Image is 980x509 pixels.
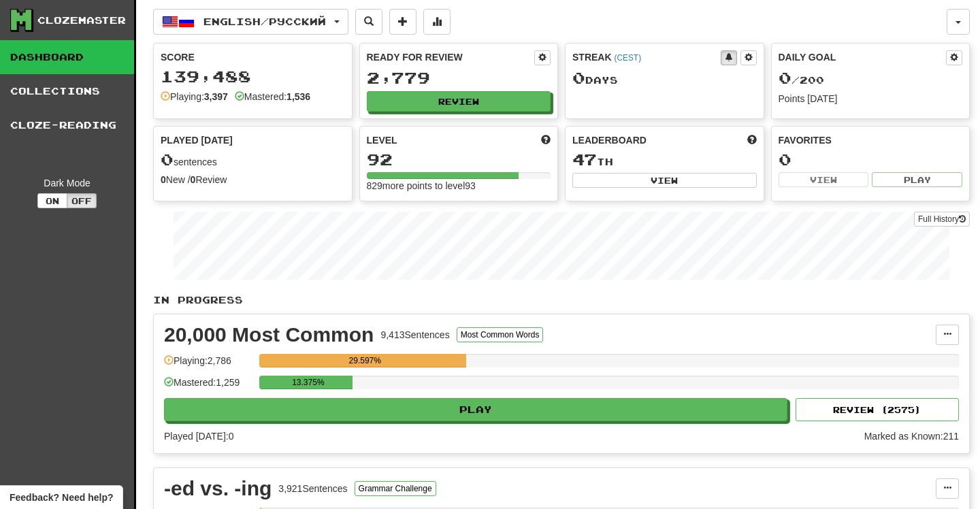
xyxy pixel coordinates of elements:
[164,431,233,442] span: Played [DATE]: 0
[161,174,166,185] strong: 0
[161,133,233,147] span: Played [DATE]
[203,16,326,27] span: English / Русский
[37,14,126,27] div: Clozemaster
[161,151,345,169] div: sentences
[779,74,824,86] span: / 200
[367,91,551,112] button: Review
[367,133,397,147] span: Level
[367,69,551,86] div: 2,779
[191,174,196,185] strong: 0
[796,398,959,421] button: Review (2575)
[572,50,721,64] div: Streak
[779,92,963,105] div: Points [DATE]
[572,68,585,87] span: 0
[367,50,535,64] div: Ready for Review
[779,133,963,147] div: Favorites
[380,328,449,342] div: 9,413 Sentences
[153,9,348,35] button: English/Русский
[779,151,963,168] div: 0
[572,133,647,147] span: Leaderboard
[572,173,757,188] button: View
[10,176,124,190] div: Dark Mode
[872,172,962,187] button: Play
[67,193,97,208] button: Off
[263,354,466,367] div: 29.597%
[572,150,597,169] span: 47
[204,91,228,102] strong: 3,397
[747,133,757,147] span: This week in points, UTC
[161,90,228,103] div: Playing:
[235,90,310,103] div: Mastered:
[779,172,869,187] button: View
[572,69,757,87] div: Day s
[914,212,970,227] a: Full History
[355,481,436,496] button: Grammar Challenge
[541,133,551,147] span: Score more points to level up
[161,173,345,186] div: New / Review
[779,68,791,87] span: 0
[10,491,113,504] span: Open feedback widget
[457,327,544,342] button: Most Common Words
[287,91,310,102] strong: 1,536
[367,179,551,193] div: 829 more points to level 93
[164,478,272,499] div: -ed vs. -ing
[278,482,347,495] div: 3,921 Sentences
[263,376,353,389] div: 13.375%
[164,376,252,398] div: Mastered: 1,259
[164,398,787,421] button: Play
[161,150,174,169] span: 0
[864,429,959,443] div: Marked as Known: 211
[355,9,382,35] button: Search sentences
[423,9,451,35] button: More stats
[161,50,345,64] div: Score
[37,193,67,208] button: On
[779,50,947,65] div: Daily Goal
[164,325,374,345] div: 20,000 Most Common
[164,354,252,376] div: Playing: 2,786
[367,151,551,168] div: 92
[572,151,757,169] div: th
[161,68,345,85] div: 139,488
[614,53,641,63] a: (CEST)
[153,293,970,307] p: In Progress
[389,9,416,35] button: Add sentence to collection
